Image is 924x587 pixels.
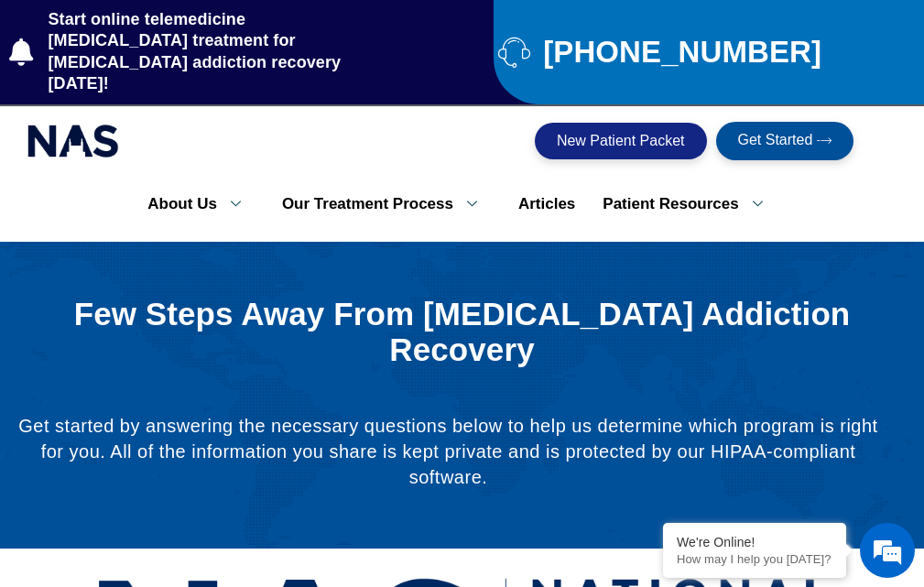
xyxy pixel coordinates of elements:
span: We're online! [106,177,253,362]
div: Navigation go back [20,94,48,122]
span: [PHONE_NUMBER] [538,42,821,62]
a: About Us [134,185,268,223]
p: Get started by answering the necessary questions below to help us determine which program is righ... [18,413,878,490]
span: Get Started [738,133,813,149]
a: Patient Resources [589,185,789,223]
a: Get Started [716,122,854,160]
h1: Few Steps Away From [MEDICAL_DATA] Addiction Recovery [64,297,860,367]
span: New Patient Packet [557,134,685,148]
div: Minimize live chat window [300,9,344,53]
textarea: Type your message and hit 'Enter' [9,392,349,456]
p: How may I help you today? [677,552,832,566]
a: [PHONE_NUMBER] [498,36,915,68]
div: Chat with us now [123,96,335,120]
span: Start online telemedicine [MEDICAL_DATA] treatment for [MEDICAL_DATA] addiction recovery [DATE]! [44,9,386,95]
a: Articles [505,185,589,223]
a: Our Treatment Process [268,185,505,223]
a: Start online telemedicine [MEDICAL_DATA] treatment for [MEDICAL_DATA] addiction recovery [DATE]! [9,9,386,95]
a: New Patient Packet [535,123,707,159]
img: national addiction specialists online suboxone clinic - logo [27,120,119,162]
div: We're Online! [677,535,832,549]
